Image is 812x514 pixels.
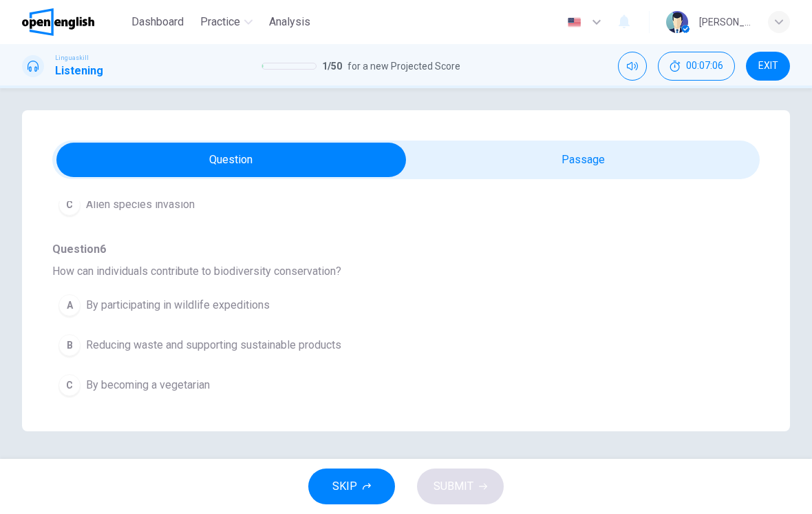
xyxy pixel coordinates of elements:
button: Analysis [264,10,316,34]
img: en [566,17,583,28]
div: B [58,334,81,356]
div: Mute [618,52,647,81]
span: How can individuals contribute to biodiversity conservation? [52,263,760,280]
button: CBy becoming a vegetarian [52,368,710,402]
span: 00:07:06 [686,61,723,72]
span: for a new Projected Score [348,58,460,74]
span: 1 / 50 [322,58,342,74]
img: Profile picture [666,11,688,33]
img: OpenEnglish logo [22,8,94,36]
span: By becoming a vegetarian [86,377,210,393]
div: C [58,194,81,216]
button: EXIT [746,52,790,81]
span: Alien species invasion [86,196,195,213]
span: Reducing waste and supporting sustainable products [86,337,341,353]
div: C [58,374,81,396]
span: By participating in wildlife expeditions [86,297,270,313]
h1: Listening [55,63,103,79]
a: OpenEnglish logo [22,8,126,36]
span: Question 6 [52,241,760,258]
button: SKIP [308,469,395,504]
div: [PERSON_NAME] [699,14,751,30]
button: CAlien species invasion [52,187,710,222]
span: EXIT [758,61,778,72]
span: Practice [200,14,240,30]
span: Analysis [269,14,310,30]
button: 00:07:06 [658,52,735,81]
button: ABy participating in wildlife expeditions [52,288,710,322]
button: Practice [195,10,258,34]
span: Linguaskill [55,53,89,63]
button: Dashboard [126,10,189,34]
div: Hide [658,52,735,81]
span: Dashboard [131,14,184,30]
div: A [58,294,81,316]
button: BReducing waste and supporting sustainable products [52,328,710,362]
span: SKIP [332,477,357,496]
